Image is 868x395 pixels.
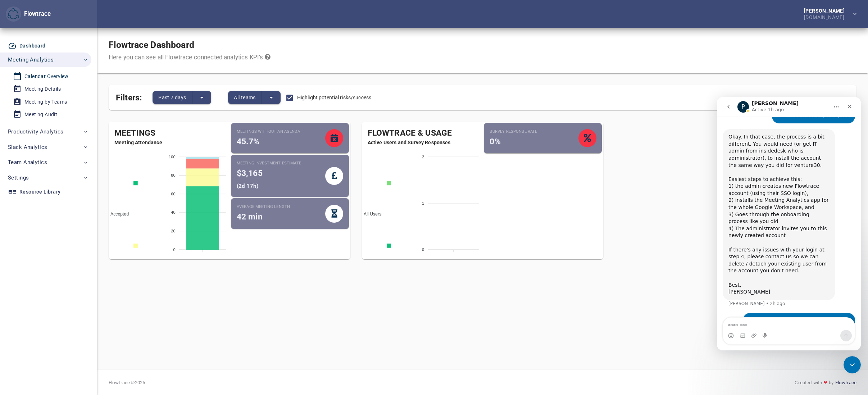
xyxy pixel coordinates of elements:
small: Meeting investment estimate [237,160,326,166]
span: 42 min [237,212,263,222]
div: Meetings [109,127,230,139]
button: Past 7 days [153,91,192,104]
span: Filters: [116,88,142,104]
div: split button [153,91,211,104]
tspan: 40 [171,210,176,215]
span: Productivity Analytics [8,127,63,136]
div: Calendar Overview [24,72,69,81]
h1: Flowtrace Dashboard [109,40,271,50]
span: Past 7 days [158,93,186,102]
div: Here you can see all Flowtrace connected analytics KPI's [109,53,271,62]
div: Resource Library [19,187,60,196]
tspan: 1 [422,201,424,205]
span: by [829,379,833,386]
button: [PERSON_NAME][DOMAIN_NAME] [792,6,862,22]
div: Meeting Audit [24,110,57,119]
span: 45.7% [237,137,260,146]
tspan: 0 [422,248,424,252]
span: $3,165 [237,168,263,178]
button: All teams [228,91,262,104]
span: Meeting Attendance [109,139,230,146]
div: split button [228,91,281,104]
img: Flowtrace [8,8,19,20]
div: Flowtrace [21,10,51,18]
small: Survey Response Rate [490,129,578,135]
tspan: 100 [169,155,176,159]
tspan: 0 [173,248,176,252]
small: Meetings without an agenda [237,129,326,135]
small: Average meeting length [237,204,326,210]
div: Dashboard [19,41,46,50]
tspan: 20 [171,229,176,233]
span: All Users [358,212,381,217]
div: Flowtrace & Usage [362,127,483,139]
tspan: 60 [171,192,176,196]
tspan: 2 [422,155,424,159]
div: [DOMAIN_NAME] [804,13,847,20]
span: ( 2d 17h ) [237,183,258,189]
span: Meeting Analytics [8,55,54,64]
iframe: Intercom live chat [717,97,861,350]
span: Accepted [105,212,129,217]
div: [PERSON_NAME] [804,8,847,13]
span: 0% [490,137,500,146]
span: Team Analytics [8,158,47,167]
tspan: 80 [171,173,176,177]
div: Flowtrace [6,6,51,22]
span: Settings [8,173,29,182]
div: Created with [795,379,856,386]
span: Highlight potential risks/success [297,94,371,101]
span: Active Users and Survey Responses [362,139,483,146]
button: Flowtrace [6,6,21,22]
span: ❤ [822,379,829,386]
span: Flowtrace © 2025 [109,379,145,386]
div: Meeting Details [24,85,61,94]
div: Meeting by Teams [24,97,67,106]
iframe: Intercom live chat [844,356,861,373]
span: Slack Analytics [8,142,47,152]
a: Flowtrace [835,379,856,386]
span: All teams [234,93,256,102]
